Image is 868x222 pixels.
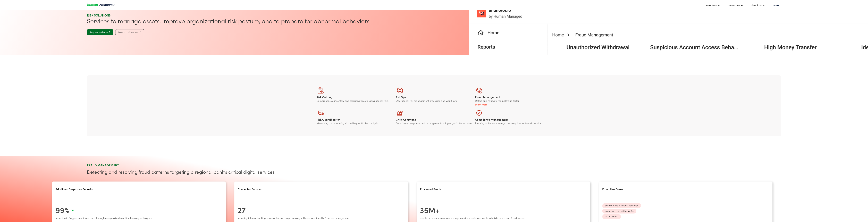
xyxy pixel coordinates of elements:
span:  [139,31,141,34]
div: 35M+ [420,205,439,214]
a: Learn more [475,103,552,106]
div: Prioritized Suspicious Behavior [55,184,222,195]
div: about us [749,2,767,8]
div: RISK SOLUTIONS [87,13,433,17]
div: Comprehensive inventory and classification of organizational risks. [317,99,393,102]
h1: Services to manage assets, improve organizational risk posture, and to prepare for abnormal behav... [87,17,433,24]
div: Fraud Use Cases [602,184,769,195]
div: Risk Quantification [317,118,393,121]
div: Compliance Management [475,118,552,121]
div: unauthorized withdrawals [605,209,634,213]
div: events per month from sources’ logs, metrics, events, and alerts to build context and fraud models [420,216,525,220]
div: Fraud Management [475,95,552,99]
div: solutions [704,2,722,8]
div: about us [751,3,762,7]
span:  [108,31,111,33]
div: 99% [55,205,70,214]
div: Operational risk management processes and workflows. [396,99,472,102]
div: resources [728,3,740,7]
div: Connected Sources [238,184,404,195]
div: reduction in flagged suspicious users through unsupervised machine learning techniques [55,216,151,220]
div: Ensuring adherence to regulatory requirements and standards. [475,122,552,125]
div: Detect and mitigate internal fraud faster [475,99,552,102]
a: Request a demo [87,29,113,35]
div: RiskOps [396,95,472,99]
div: Crisis Command [396,118,472,121]
a: Watch a video tour [115,29,144,35]
div: 27 [238,205,246,214]
div: Measuring and modeling risks with quantitative analysis. [317,122,393,125]
div: solutions [706,3,717,7]
div: including internal banking systems, transaction processing software, and identity & access manage... [238,216,349,220]
div: FRAUD MANAGEMENT [87,163,781,167]
div: data breach [605,215,618,218]
a: home [87,3,117,7]
div: Risk Catalog [317,95,393,99]
div: Coordinated response and management during organizational crises. [396,122,472,125]
div: Detecting and resolving fraud patterns targeting a regional bank’s critical digital services [87,169,781,175]
a: press [771,2,781,8]
div: resources [726,2,745,8]
div: credit card account takeover [605,204,638,207]
div: Processed Events [420,184,587,195]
